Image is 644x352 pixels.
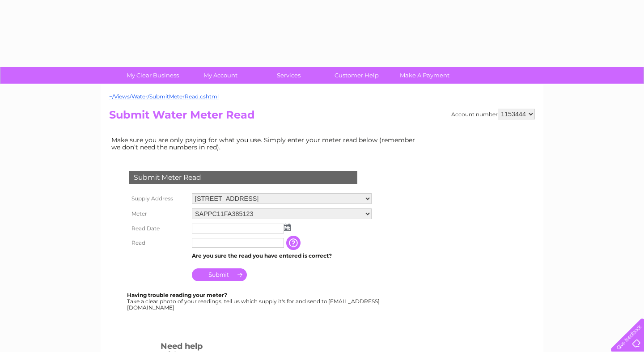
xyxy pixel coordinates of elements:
[116,67,190,84] a: My Clear Business
[129,171,357,184] div: Submit Meter Read
[451,109,535,119] div: Account number
[109,93,219,100] a: ~/Views/Water/SubmitMeterRead.cshtml
[109,134,422,153] td: Make sure you are only paying for what you use. Simply enter your meter read below (remember we d...
[127,191,190,206] th: Supply Address
[127,221,190,236] th: Read Date
[127,206,190,221] th: Meter
[109,109,535,126] h2: Submit Water Meter Read
[192,268,247,281] input: Submit
[320,67,394,84] a: Customer Help
[127,236,190,250] th: Read
[184,67,258,84] a: My Account
[190,250,374,262] td: Are you sure the read you have entered is correct?
[284,224,291,231] img: ...
[127,292,227,298] b: Having trouble reading your meter?
[252,67,326,84] a: Services
[388,67,462,84] a: Make A Payment
[286,236,302,250] input: Information
[127,292,381,310] div: Take a clear photo of your readings, tell us which supply it's for and send to [EMAIL_ADDRESS][DO...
